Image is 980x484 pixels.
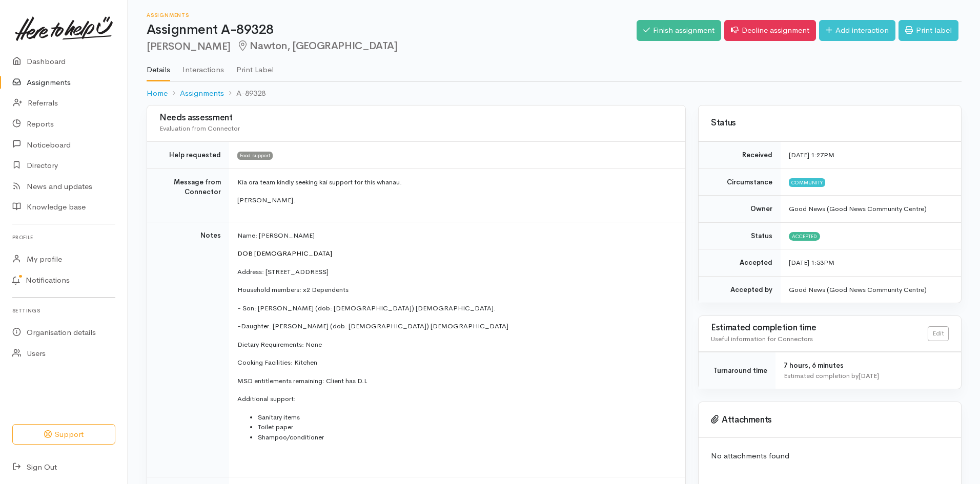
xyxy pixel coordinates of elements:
[237,303,673,313] p: - Son: [PERSON_NAME] (dob: [DEMOGRAPHIC_DATA]) [DEMOGRAPHIC_DATA].
[711,450,949,462] p: No attachments found
[12,304,115,318] h6: Settings
[237,357,673,368] p: Cooking Facilities: Kitchen
[237,340,673,350] p: Dietary Requirements: None
[147,23,637,37] h1: Assignment A-89328
[789,258,834,267] time: [DATE] 1:53PM
[711,323,928,333] h3: Estimated completion time
[147,222,229,477] td: Notes
[12,424,115,445] button: Support
[237,230,673,241] p: Name: [PERSON_NAME]
[237,376,673,386] p: MSD entitlements remaining: Client has D.L
[159,124,240,133] span: Evaluation from Connector
[258,422,673,432] li: Toilet paper
[237,249,332,258] font: DOB [DEMOGRAPHIC_DATA]
[147,169,229,222] td: Message from Connector
[699,276,781,303] td: Accepted by
[237,195,673,205] p: [PERSON_NAME].
[711,118,949,128] h3: Status
[258,432,673,443] li: Shampoo/conditioner
[237,321,673,331] p: -Daughter: [PERSON_NAME] (dob: [DEMOGRAPHIC_DATA]) [DEMOGRAPHIC_DATA]
[859,371,879,380] time: [DATE]
[236,52,274,80] a: Print Label
[699,142,781,169] td: Received
[147,88,168,99] a: Home
[711,334,813,343] span: Useful information for Connectors
[237,177,673,187] p: Kia ora team kindly seeking kai support for this whanau.
[928,326,949,341] a: Edit
[147,12,637,18] h6: Assignments
[147,40,637,52] h2: [PERSON_NAME]
[12,230,115,244] h6: Profile
[699,222,781,249] td: Status
[237,285,673,295] p: Household members: x2 Dependents
[899,20,958,41] a: Print label
[699,169,781,196] td: Circumstance
[258,412,673,423] li: Sanitary items
[180,88,224,99] a: Assignments
[784,361,844,370] span: 7 hours, 6 minutes
[699,352,775,389] td: Turnaround time
[159,113,673,123] h3: Needs assessment
[789,232,820,240] span: Accepted
[789,151,834,159] time: [DATE] 1:27PM
[789,204,927,213] span: Good News (Good News Community Centre)
[182,52,224,80] a: Interactions
[237,39,398,52] span: Nawton, [GEOGRAPHIC_DATA]
[781,276,961,303] td: Good News (Good News Community Centre)
[699,249,781,277] td: Accepted
[237,152,273,160] span: Food support
[147,142,229,169] td: Help requested
[237,267,673,277] p: Address: [STREET_ADDRESS]
[711,415,949,425] h3: Attachments
[789,178,825,186] span: Community
[147,52,170,81] a: Details
[637,20,721,41] a: Finish assignment
[819,20,895,41] a: Add interaction
[724,20,816,41] a: Decline assignment
[237,394,673,404] p: Additional support:
[784,371,949,381] div: Estimated completion by
[147,81,962,106] nav: breadcrumb
[224,88,266,99] li: A-89328
[699,196,781,223] td: Owner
